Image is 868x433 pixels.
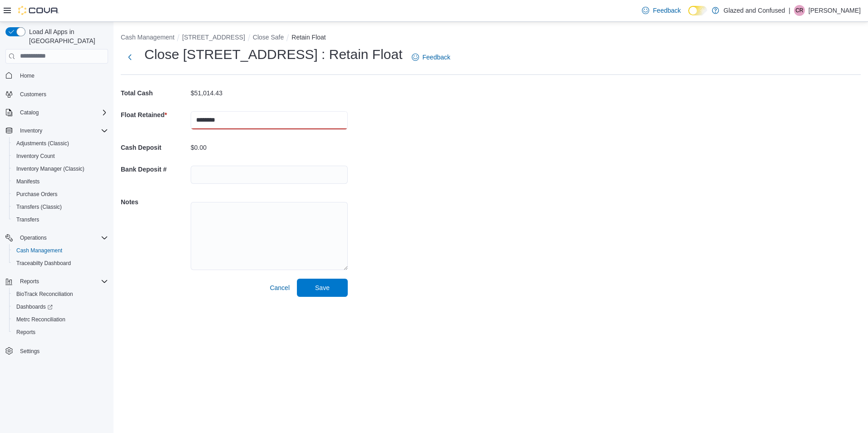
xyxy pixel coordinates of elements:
button: Settings [2,344,112,357]
span: Reports [20,278,39,285]
h1: Close [STREET_ADDRESS] : Retain Float [144,45,403,64]
span: Customers [20,91,46,98]
a: Home [16,70,38,81]
span: Settings [20,348,39,355]
span: Feedback [423,53,450,62]
span: BioTrack Reconciliation [13,289,108,300]
a: Settings [16,346,43,357]
button: Manifests [9,175,112,188]
button: Catalog [16,107,42,118]
a: BioTrack Reconciliation [13,289,77,300]
a: Adjustments (Classic) [13,138,73,149]
span: Transfers [16,216,39,223]
span: Reports [16,329,35,336]
span: Metrc Reconciliation [13,314,108,325]
span: Home [16,70,108,81]
a: Dashboards [13,301,56,312]
p: [PERSON_NAME] [809,5,861,16]
a: Inventory Manager (Classic) [13,163,88,174]
button: Next [121,48,139,66]
span: Operations [16,232,108,243]
span: Traceabilty Dashboard [16,260,71,267]
span: Traceabilty Dashboard [13,258,108,269]
span: Inventory Count [16,153,55,160]
span: Inventory Manager (Classic) [16,165,84,172]
h5: Notes [121,193,189,211]
a: Inventory Count [13,151,59,162]
span: Reports [16,276,108,287]
h5: Total Cash [121,84,189,102]
a: Dashboards [9,300,112,313]
button: Catalog [2,106,112,119]
span: Inventory Manager (Classic) [13,163,108,174]
button: Cash Management [121,34,174,41]
button: Customers [2,88,112,101]
span: Operations [20,234,47,241]
span: Settings [16,345,108,356]
p: $51,014.43 [191,89,222,97]
button: BioTrack Reconciliation [9,288,112,300]
button: Transfers [9,213,112,226]
button: Inventory [16,125,46,136]
button: Reports [9,326,112,339]
button: Operations [2,231,112,244]
a: Metrc Reconciliation [13,314,69,325]
button: Adjustments (Classic) [9,137,112,150]
button: Cancel [266,279,293,297]
a: Manifests [13,176,43,187]
button: Reports [16,276,43,287]
p: Glazed and Confused [724,5,785,16]
a: Traceabilty Dashboard [13,258,74,269]
a: Transfers [13,214,43,225]
span: Catalog [16,107,108,118]
button: Reports [2,275,112,288]
button: Cash Management [9,244,112,257]
span: Transfers (Classic) [13,202,108,212]
span: Inventory Count [13,151,108,162]
button: Metrc Reconciliation [9,313,112,326]
button: Save [297,279,348,297]
button: Transfers (Classic) [9,201,112,213]
span: Load All Apps in [GEOGRAPHIC_DATA] [25,27,108,45]
div: Cody Rosenthal [794,5,805,16]
h5: Cash Deposit [121,138,189,157]
button: Traceabilty Dashboard [9,257,112,270]
span: Metrc Reconciliation [16,316,65,323]
button: Inventory Count [9,150,112,162]
span: Purchase Orders [13,189,108,200]
p: $0.00 [191,144,207,151]
span: Inventory [16,125,108,136]
button: Inventory Manager (Classic) [9,162,112,175]
span: Dashboards [16,303,53,310]
button: Purchase Orders [9,188,112,201]
span: Dashboards [13,301,108,312]
button: [STREET_ADDRESS] [182,34,245,41]
span: Purchase Orders [16,191,58,198]
span: Transfers (Classic) [16,203,62,211]
span: Cancel [270,283,290,292]
a: Purchase Orders [13,189,61,200]
span: Manifests [16,178,39,185]
span: Adjustments (Classic) [13,138,108,149]
span: Inventory [20,127,42,134]
span: BioTrack Reconciliation [16,290,73,298]
button: Home [2,69,112,82]
span: Manifests [13,176,108,187]
a: Feedback [638,1,684,20]
span: CR [795,5,803,16]
span: Home [20,72,35,79]
span: Save [315,283,330,292]
p: | [789,5,790,16]
h5: Bank Deposit # [121,160,189,178]
span: Feedback [653,6,681,15]
a: Reports [13,327,39,338]
nav: An example of EuiBreadcrumbs [121,33,861,44]
span: Reports [13,327,108,338]
nav: Complex example [5,65,108,381]
button: Operations [16,232,50,243]
span: Transfers [13,214,108,225]
img: Cova [18,6,59,15]
button: Close Safe [253,34,284,41]
a: Transfers (Classic) [13,202,65,212]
